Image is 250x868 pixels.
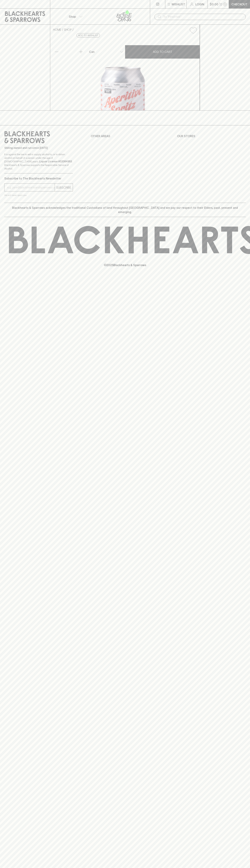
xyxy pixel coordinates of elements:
[53,28,61,31] a: HOME
[7,206,243,214] p: Blackhearts & Sparrows acknowledges the traditional Custodians of land throughout [GEOGRAPHIC_DAT...
[55,184,73,191] button: SUBSCRIBE
[4,176,73,181] p: Subscribe to The Blackhearts Newsletter
[64,28,72,31] a: SHOP
[195,2,204,6] p: Login
[50,2,53,6] p: ⠀
[56,185,71,190] p: SUBSCRIBE
[88,48,125,55] div: Can
[50,37,200,110] img: 37002.png
[4,153,73,170] p: It is against the law to sell or supply alcohol to, or to obtain alcohol on behalf of a person un...
[76,33,100,38] button: Add to wishlist
[231,2,247,6] p: Checkout
[210,2,218,6] p: $0.00
[153,50,172,54] p: ADD TO CART
[7,185,55,190] input: e.g. jane@blackheartsandsparrows.com.au
[125,45,200,59] button: ADD TO CART
[4,193,73,197] p: We will never spam you
[69,14,76,19] p: Shop
[177,134,246,138] p: OUR STORES
[4,146,73,150] p: Sibling owned and run since [DATE]
[188,26,198,35] button: Add to wishlist
[50,9,100,24] button: Shop
[89,50,95,54] p: Can
[172,2,185,6] p: Wishlist
[91,134,159,138] p: OTHER AREAS
[39,160,72,163] strong: Liquor License #32064953
[224,3,226,5] p: 0
[163,14,243,20] input: Try "Pinot noir"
